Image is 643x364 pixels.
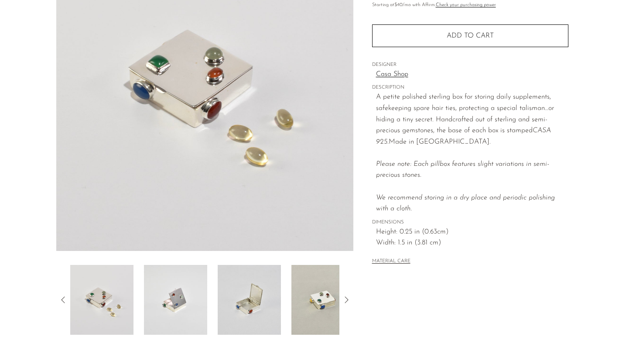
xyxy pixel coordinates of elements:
img: Sterling Gemstone Pillbox [70,265,133,335]
a: Check your purchasing power - Learn more about Affirm Financing (opens in modal) [436,3,496,7]
button: Add to cart [372,24,568,47]
img: Sterling Gemstone Pillbox [291,265,355,335]
span: Add to cart [447,32,494,39]
p: Starting at /mo with Affirm. [372,1,568,9]
span: Height: 0.25 in (0.63cm) [376,227,568,238]
span: DESIGNER [372,61,568,69]
em: CASA 925. [376,127,551,145]
p: A petite polished sterling box for storing daily supplements, safekeeping spare hair ties, protec... [376,92,568,215]
span: Width: 1.5 in (3.81 cm) [376,237,568,249]
em: Please note: Each pillbox features slight variations in semi-precious stones. [376,161,555,212]
img: Sterling Gemstone Pillbox [218,265,281,335]
a: Casa Shop [376,69,568,80]
button: MATERIAL CARE [372,258,410,265]
img: Sterling Gemstone Pillbox [144,265,207,335]
span: DIMENSIONS [372,219,568,227]
span: $40 [394,3,403,7]
span: DESCRIPTION [372,84,568,92]
i: We recommend storing in a dry place and periodic polishing with a cloth. [376,194,555,213]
